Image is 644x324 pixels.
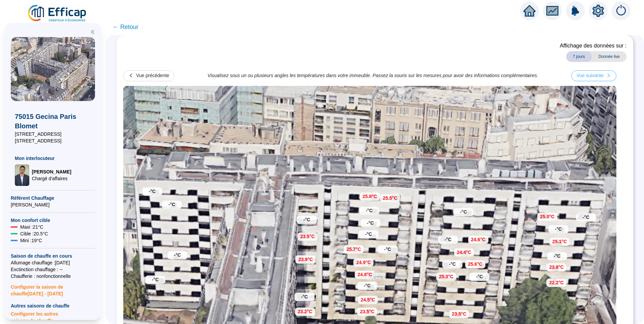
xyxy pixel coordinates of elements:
[365,231,372,237] strong: -°C
[15,131,91,137] span: [STREET_ADDRESS]
[439,274,453,279] strong: 25.3°C
[592,5,604,17] span: setting
[367,220,374,226] strong: -°C
[566,51,592,62] span: 7 jours
[11,302,95,309] span: Autres saisons de chauffe
[136,72,169,79] div: Vue précédente
[546,5,558,17] span: fund
[592,51,626,62] span: Donnée live
[606,73,611,78] span: right
[11,217,95,224] span: Mon confort cible
[523,5,536,17] span: home
[300,234,315,239] strong: 23.5°C
[11,253,95,259] span: Saison de chauffe en cours
[168,202,175,207] strong: -°C
[383,195,397,201] strong: 25.5°C
[15,155,91,162] span: Mon interlocuteur
[356,260,371,265] strong: 24.9°C
[468,261,482,267] strong: 25.6°C
[11,195,95,201] span: Référent Chauffage
[32,175,71,182] span: Chargé d'affaires
[11,201,95,208] span: [PERSON_NAME]
[149,189,156,194] strong: -°C
[90,30,95,34] span: double-left
[457,250,471,255] strong: 24.4°C
[460,209,467,215] strong: -°C
[612,1,631,20] img: alerts
[11,309,95,324] span: Configurer les autres saisons de chauffe
[174,252,181,258] strong: -°C
[452,311,466,317] strong: 23.5°C
[560,42,626,50] span: Affichage des données sur :
[11,259,95,266] span: Allumage chauffage : [DATE]
[301,294,308,299] strong: -°C
[11,266,95,273] span: Exctinction chauffage : --
[362,194,377,199] strong: 25.8°C
[549,264,564,270] strong: 23.8°C
[298,309,312,314] strong: 23.2°C
[15,137,91,144] span: [STREET_ADDRESS]
[20,237,42,244] span: Mini : 19 °C
[555,226,562,232] strong: -°C
[32,168,71,175] span: [PERSON_NAME]
[15,112,91,131] span: 75015 Gecina Paris Blomet
[366,208,373,213] strong: -°C
[471,237,485,242] strong: 24.6°C
[347,247,361,252] strong: 25.7°C
[445,237,451,242] strong: -°C
[123,70,174,81] button: Vue précédente
[303,217,310,222] strong: -°C
[552,239,567,244] strong: 25.1°C
[27,4,88,23] img: efficap energie logo
[571,70,616,81] button: Vue suivante
[298,257,313,262] strong: 23.9°C
[129,73,133,78] span: left
[152,277,159,282] strong: -°C
[583,215,589,220] strong: -°C
[20,224,43,230] span: Maxi : 21 °C
[577,72,604,79] div: Vue suivante
[11,280,95,297] span: Configurer la saison de chauffe [DATE] - [DATE]
[566,1,585,20] img: alerts
[20,230,48,237] span: Cible : 20.5 °C
[361,297,375,302] strong: 24.5°C
[15,164,29,186] img: Chargé d'affaires
[360,309,375,314] strong: 23.5°C
[540,214,554,219] strong: 25.0°C
[449,261,456,267] strong: -°C
[358,272,372,277] strong: 24.8°C
[364,283,371,288] strong: -°C
[112,22,138,32] span: ← Retour
[207,72,538,79] span: Visualisez sous un ou plusieurs angles les températures dans votre immeuble. Passez la souris sur...
[549,280,564,285] strong: 22.2°C
[554,253,560,259] strong: -°C
[384,247,391,252] strong: -°C
[11,273,95,280] span: Chaufferie : non fonctionnelle
[476,274,483,279] strong: -°C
